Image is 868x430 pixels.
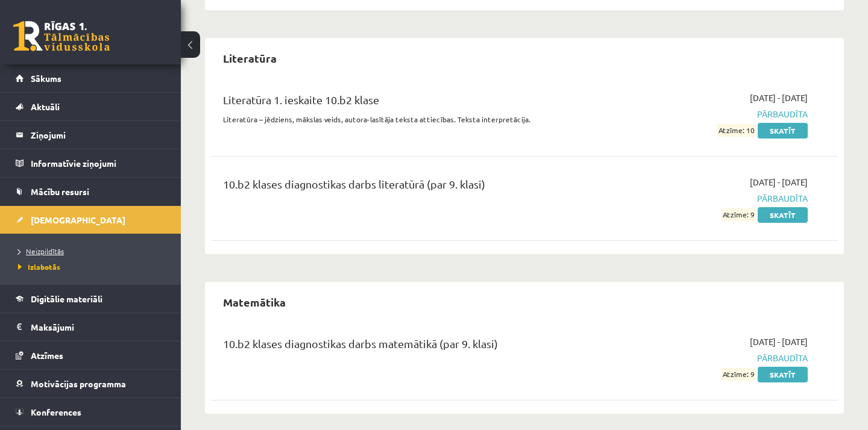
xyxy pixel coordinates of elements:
span: [DEMOGRAPHIC_DATA] [31,214,125,225]
span: Atzīme: 9 [721,208,756,221]
span: Konferences [31,407,81,417]
span: [DATE] - [DATE] [750,92,808,104]
span: Pārbaudīta [625,352,808,364]
a: Konferences [16,398,166,426]
legend: Informatīvie ziņojumi [31,149,166,177]
a: Digitālie materiāli [16,285,166,313]
span: Sākums [31,73,61,84]
a: Skatīt [758,207,808,223]
div: Literatūra 1. ieskaite 10.b2 klase [223,92,607,114]
a: Maksājumi [16,313,166,341]
a: Mācību resursi [16,178,166,205]
span: [DATE] - [DATE] [750,335,808,348]
a: [DEMOGRAPHIC_DATA] [16,206,166,234]
h2: Literatūra [211,44,289,72]
a: Izlabotās [18,261,169,272]
span: Atzīme: 10 [717,124,756,137]
span: Izlabotās [18,262,60,272]
a: Aktuāli [16,93,166,120]
div: 10.b2 klases diagnostikas darbs literatūrā (par 9. klasi) [223,176,607,198]
span: Mācību resursi [31,186,89,197]
a: Skatīt [758,367,808,382]
a: Skatīt [758,123,808,139]
a: Ziņojumi [16,121,166,149]
a: Informatīvie ziņojumi [16,149,166,177]
span: [DATE] - [DATE] [750,176,808,189]
a: Motivācijas programma [16,370,166,397]
div: 10.b2 klases diagnostikas darbs matemātikā (par 9. klasi) [223,335,607,358]
span: Pārbaudīta [625,192,808,205]
legend: Maksājumi [31,313,166,341]
p: Literatūra – jēdziens, mākslas veids, autora-lasītāja teksta attiecības. Teksta interpretācija. [223,114,607,125]
a: Sākums [16,64,166,92]
legend: Ziņojumi [31,121,166,149]
span: Atzīmes [31,350,63,361]
a: Rīgas 1. Tālmācības vidusskola [13,21,110,51]
span: Neizpildītās [18,246,64,256]
span: Aktuāli [31,101,60,112]
span: Atzīme: 9 [721,368,756,381]
span: Motivācijas programma [31,378,126,389]
a: Neizpildītās [18,246,169,257]
span: Digitālie materiāli [31,293,102,304]
a: Atzīmes [16,341,166,369]
h2: Matemātika [211,288,298,316]
span: Pārbaudīta [625,108,808,120]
